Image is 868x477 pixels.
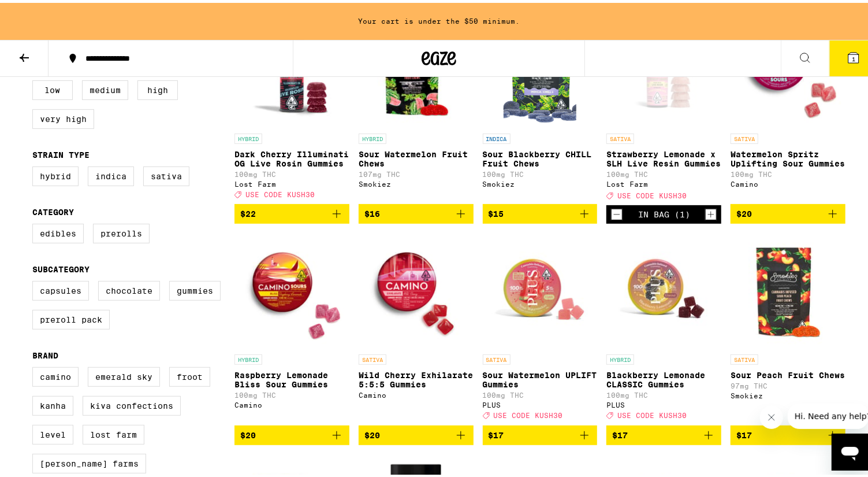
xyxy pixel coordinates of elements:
[606,230,721,422] a: Open page for Blackberry Lemonade CLASSIC Gummies from PLUS
[731,230,845,422] a: Open page for Sour Peach Fruit Chews from Smokiez
[234,178,349,185] div: Lost Farm
[32,393,73,413] label: Kanha
[359,147,474,165] p: Sour Watermelon Fruit Chews
[359,168,474,175] p: 107mg THC
[736,428,752,437] span: $17
[364,428,380,437] span: $20
[731,379,845,387] p: 97mg THC
[736,206,752,216] span: $20
[606,131,634,141] p: SATIVA
[234,201,349,221] button: Add to bag
[234,368,349,386] p: Raspberry Lemonade Bliss Sour Gummies
[483,230,598,346] img: PLUS - Sour Watermelon UPLIFT Gummies
[234,352,262,362] p: HYBRID
[483,147,598,165] p: Sour Blackberry CHILL Fruit Chews
[606,352,634,362] p: HYBRID
[169,278,221,298] label: Gummies
[359,201,474,221] button: Add to bag
[638,207,690,216] div: In Bag (1)
[32,147,90,157] legend: Strain Type
[234,389,349,396] p: 100mg THC
[617,409,687,417] span: USE CODE KUSH30
[731,423,845,442] button: Add to bag
[606,398,721,406] div: PLUS
[483,423,598,442] button: Add to bag
[731,168,845,175] p: 100mg THC
[731,201,845,221] button: Add to bag
[483,178,598,185] div: Smokiez
[359,178,474,185] div: Smokiez
[359,368,474,386] p: Wild Cherry Exhilarate 5:5:5 Gummies
[359,389,474,396] div: Camino
[169,364,210,384] label: Froot
[32,348,58,357] legend: Brand
[32,221,84,241] label: Edibles
[359,230,474,422] a: Open page for Wild Cherry Exhilarate 5:5:5 Gummies from Camino
[364,206,380,216] span: $16
[731,230,845,346] img: Smokiez - Sour Peach Fruit Chews
[606,9,721,202] a: Open page for Strawberry Lemonade x SLH Live Resin Gummies from Lost Farm
[731,178,845,185] div: Camino
[731,389,845,397] div: Smokiez
[606,178,721,185] div: Lost Farm
[359,423,474,442] button: Add to bag
[731,368,845,377] p: Sour Peach Fruit Chews
[234,168,349,175] p: 100mg THC
[234,9,349,201] a: Open page for Dark Cherry Illuminati OG Live Rosin Gummies from Lost Farm
[93,221,150,241] label: Prerolls
[483,230,598,422] a: Open page for Sour Watermelon UPLIFT Gummies from PLUS
[7,8,83,17] span: Hi. Need any help?
[731,131,758,141] p: SATIVA
[83,393,181,413] label: Kiva Confections
[612,428,628,437] span: $17
[32,364,79,384] label: Camino
[483,389,598,396] p: 100mg THC
[483,352,511,362] p: SATIVA
[483,168,598,175] p: 100mg THC
[606,168,721,175] p: 100mg THC
[494,409,563,417] span: USE CODE KUSH30
[705,206,717,217] button: Increment
[32,205,74,214] legend: Category
[483,398,598,406] div: PLUS
[32,307,110,327] label: Preroll Pack
[489,428,504,437] span: $17
[606,423,721,442] button: Add to bag
[606,230,721,346] img: PLUS - Blackberry Lemonade CLASSIC Gummies
[489,206,504,216] span: $15
[760,403,783,426] iframe: Close message
[234,230,349,422] a: Open page for Raspberry Lemonade Bliss Sour Gummies from Camino
[483,9,598,201] a: Open page for Sour Blackberry CHILL Fruit Chews from Smokiez
[234,131,262,141] p: HYBRID
[234,398,349,406] div: Camino
[32,262,90,271] legend: Subcategory
[234,423,349,442] button: Add to bag
[359,352,386,362] p: SATIVA
[32,278,89,298] label: Capsules
[245,188,315,195] span: USE CODE KUSH30
[32,106,94,126] label: Very High
[606,147,721,165] p: Strawberry Lemonade x SLH Live Resin Gummies
[731,352,758,362] p: SATIVA
[359,9,474,201] a: Open page for Sour Watermelon Fruit Chews from Smokiez
[852,53,855,60] span: 1
[32,77,73,97] label: Low
[731,9,845,201] a: Open page for Watermelon Spritz Uplifting Sour Gummies from Camino
[32,451,146,471] label: [PERSON_NAME] Farms
[32,164,79,183] label: Hybrid
[731,147,845,165] p: Watermelon Spritz Uplifting Sour Gummies
[483,201,598,221] button: Add to bag
[88,164,134,183] label: Indica
[606,368,721,386] p: Blackberry Lemonade CLASSIC Gummies
[32,422,73,442] label: LEVEL
[234,147,349,165] p: Dark Cherry Illuminati OG Live Rosin Gummies
[137,77,178,97] label: High
[98,278,160,298] label: Chocolate
[143,164,189,183] label: Sativa
[606,389,721,396] p: 100mg THC
[617,189,687,197] span: USE CODE KUSH30
[88,364,160,384] label: Emerald Sky
[483,131,511,141] p: INDICA
[82,77,128,97] label: Medium
[240,428,256,437] span: $20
